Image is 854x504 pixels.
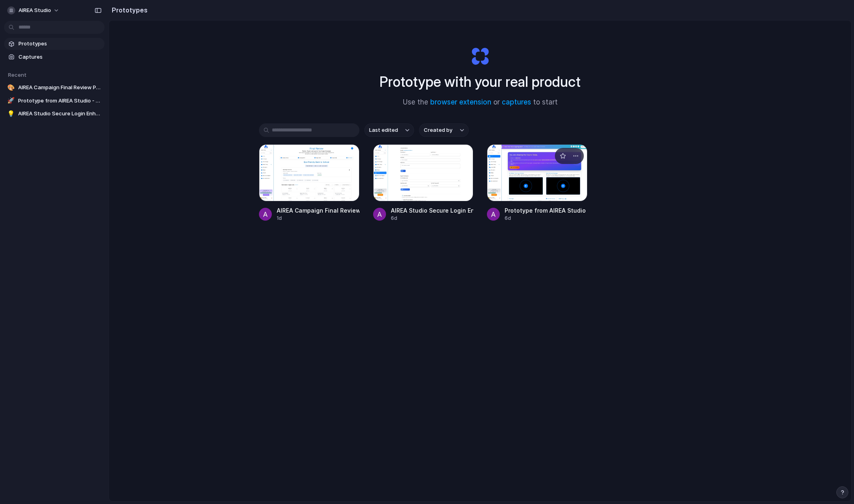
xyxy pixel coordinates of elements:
div: AIREA Studio Secure Login Enhancement [391,206,474,215]
div: AIREA Campaign Final Review Page [277,206,359,215]
div: Prototype from AIREA Studio - Shaping the Future [505,206,587,215]
a: 🎨AIREA Campaign Final Review Page [4,82,105,94]
a: 💡AIREA Studio Secure Login Enhancement [4,108,105,120]
span: Created by [424,126,452,134]
h2: Prototypes [109,5,148,15]
a: captures [502,98,531,106]
div: 🎨 [7,84,15,92]
a: AIREA Campaign Final Review PageAIREA Campaign Final Review Page1d [259,144,359,222]
div: 💡 [7,110,15,118]
a: Captures [4,51,105,63]
h1: Prototype with your real product [380,71,581,92]
span: AIREA Studio Secure Login Enhancement [18,110,101,118]
div: 6d [391,215,474,222]
button: Created by [419,123,469,137]
a: AIREA Studio Secure Login EnhancementAIREA Studio Secure Login Enhancement6d [373,144,474,222]
button: AIREA Studio [4,4,64,17]
a: Prototype from AIREA Studio - Shaping the FuturePrototype from AIREA Studio - Shaping the Future6d [487,144,587,222]
span: Use the or to start [403,97,558,108]
span: AIREA Campaign Final Review Page [18,84,101,92]
div: 1d [277,215,359,222]
a: browser extension [430,98,491,106]
span: Prototypes [18,40,101,48]
button: Last edited [364,123,414,137]
span: Captures [18,53,101,61]
span: AIREA Studio [18,6,51,14]
span: Prototype from AIREA Studio - Shaping the Future [18,97,101,105]
a: Prototypes [4,38,105,50]
div: 6d [505,215,587,222]
span: Recent [8,72,27,78]
span: Last edited [369,126,398,134]
div: 🚀 [7,97,15,105]
a: 🚀Prototype from AIREA Studio - Shaping the Future [4,95,105,107]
